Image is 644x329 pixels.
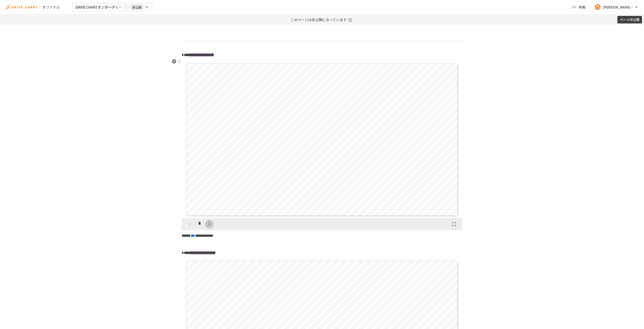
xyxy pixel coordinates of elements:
img: i9VDDS9JuLRLX3JIUyK59LcYp6Y9cayLPHs4hOxMB9W [6,3,38,11]
span: DRIVE CHARTオンボーディング_v4.5 [75,4,123,10]
span: 非公開 [130,5,143,10]
button: ページの公開 [617,16,642,24]
p: このページは非公開になっています [291,14,354,25]
div: オリジナル [42,5,60,10]
button: DRIVE CHARTオンボーディング_v4.5非公開 [72,2,153,12]
span: 共有 [579,4,586,10]
div: [PERSON_NAME][EMAIL_ADDRESS][DOMAIN_NAME] [603,4,634,10]
button: 共有 [569,2,590,12]
button: [PERSON_NAME][EMAIL_ADDRESS][DOMAIN_NAME] [592,2,642,12]
div: Page 2 [182,61,462,218]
